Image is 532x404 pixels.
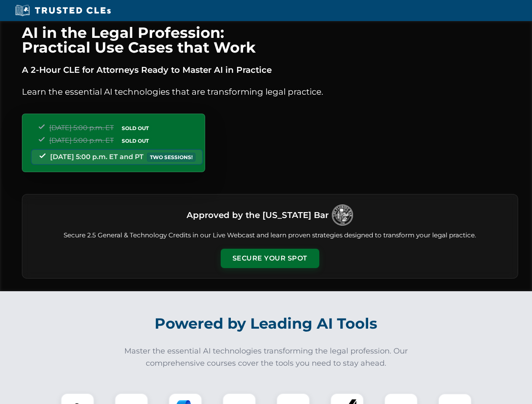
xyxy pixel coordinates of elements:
img: Trusted CLEs [13,4,113,17]
p: Learn the essential AI technologies that are transforming legal practice. [22,85,518,98]
img: Logo [332,205,353,226]
p: A 2-Hour CLE for Attorneys Ready to Master AI in Practice [22,63,518,77]
h3: Approved by the [US_STATE] Bar [187,207,329,223]
h2: Powered by Leading AI Tools [33,309,500,338]
span: SOLD OUT [119,124,152,133]
span: [DATE] 5:00 p.m. ET [49,124,114,132]
p: Secure 2.5 General & Technology Credits in our Live Webcast and learn proven strategies designed ... [32,231,508,240]
h1: AI in the Legal Profession: Practical Use Cases that Work [22,25,518,55]
span: [DATE] 5:00 p.m. ET [49,136,114,144]
p: Master the essential AI technologies transforming the legal profession. Our comprehensive courses... [119,345,414,369]
button: Secure Your Spot [221,249,319,268]
span: SOLD OUT [119,136,152,145]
